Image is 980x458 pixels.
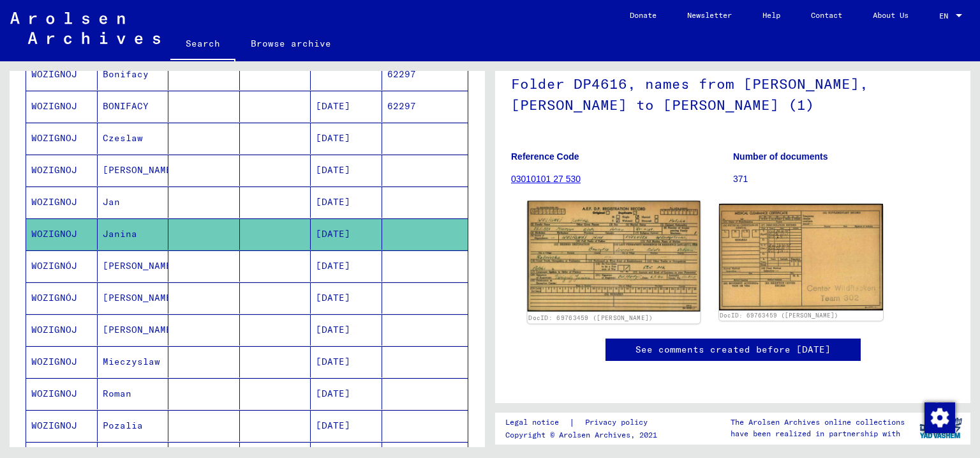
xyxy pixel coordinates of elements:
[98,123,169,154] mat-cell: Czeslaw
[26,346,98,378] mat-cell: WOZIGNOJ
[719,204,884,310] img: 002.jpg
[511,174,581,184] a: 03010101 27 530
[382,91,468,122] mat-cell: 62297
[311,155,382,186] mat-cell: [DATE]
[528,314,653,322] a: DocID: 69763459 ([PERSON_NAME])
[311,91,382,122] mat-cell: [DATE]
[26,59,98,90] mat-cell: WOZIGNOJ
[311,282,382,314] mat-cell: [DATE]
[311,378,382,409] mat-cell: [DATE]
[720,312,838,319] a: DocID: 69763459 ([PERSON_NAME])
[98,314,169,346] mat-cell: [PERSON_NAME]
[505,429,663,441] p: Copyright © Arolsen Archives, 2021
[26,218,98,250] mat-cell: WOZIGNOJ
[528,201,700,312] img: 001.jpg
[731,416,905,428] p: The Arolsen Archives online collections
[733,172,954,186] p: 371
[26,410,98,441] mat-cell: WOZIGNOJ
[505,416,663,429] div: |
[924,402,955,433] img: Change consent
[170,28,235,61] a: Search
[98,378,169,409] mat-cell: Roman
[635,343,831,356] a: See comments created before [DATE]
[26,187,98,218] mat-cell: WOZIGNOJ
[98,155,169,186] mat-cell: [PERSON_NAME]
[26,91,98,122] mat-cell: WOZIGNOJ
[917,412,965,444] img: yv_logo.png
[311,187,382,218] mat-cell: [DATE]
[98,59,169,90] mat-cell: Bonifacy
[311,250,382,282] mat-cell: [DATE]
[511,151,579,162] b: Reference Code
[98,187,169,218] mat-cell: Jan
[311,218,382,250] mat-cell: [DATE]
[10,12,160,44] img: Arolsen_neg.svg
[26,378,98,409] mat-cell: WOZIGNOJ
[26,123,98,154] mat-cell: WOZIGNOJ
[382,59,468,90] mat-cell: 62297
[311,314,382,346] mat-cell: [DATE]
[98,410,169,441] mat-cell: Pozalia
[505,416,569,429] a: Legal notice
[26,250,98,282] mat-cell: WOZIGNÓJ
[235,28,346,59] a: Browse archive
[98,91,169,122] mat-cell: BONIFACY
[98,250,169,282] mat-cell: [PERSON_NAME]
[939,11,953,20] span: EN
[98,346,169,378] mat-cell: Mieczyslaw
[26,155,98,186] mat-cell: WOZIGNOJ
[98,282,169,314] mat-cell: [PERSON_NAME]
[98,218,169,250] mat-cell: Janina
[311,346,382,378] mat-cell: [DATE]
[731,428,905,439] p: have been realized in partnership with
[575,416,663,429] a: Privacy policy
[511,54,954,132] h1: Folder DP4616, names from [PERSON_NAME], [PERSON_NAME] to [PERSON_NAME] (1)
[26,314,98,346] mat-cell: WOZIGNOJ
[26,282,98,314] mat-cell: WOZIGNÓJ
[311,123,382,154] mat-cell: [DATE]
[311,410,382,441] mat-cell: [DATE]
[733,151,828,162] b: Number of documents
